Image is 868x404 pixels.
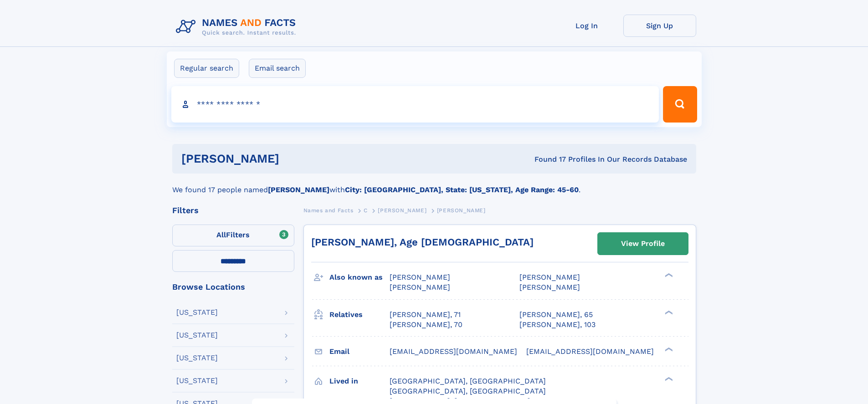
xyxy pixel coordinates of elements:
[311,236,534,248] a: [PERSON_NAME], Age [DEMOGRAPHIC_DATA]
[390,387,546,395] span: [GEOGRAPHIC_DATA], [GEOGRAPHIC_DATA]
[268,185,329,194] b: [PERSON_NAME]
[390,347,517,356] span: [EMAIL_ADDRESS][DOMAIN_NAME]
[623,15,696,37] a: Sign Up
[519,273,580,281] span: [PERSON_NAME]
[345,185,579,194] b: City: [GEOGRAPHIC_DATA], State: [US_STATE], Age Range: 45-60
[390,310,461,320] a: [PERSON_NAME], 71
[550,15,623,37] a: Log In
[176,354,218,362] div: [US_STATE]
[181,153,407,164] h1: [PERSON_NAME]
[621,233,665,254] div: View Profile
[378,205,426,216] a: [PERSON_NAME]
[174,59,239,78] label: Regular search
[172,15,303,39] img: Logo Names and Facts
[176,309,218,316] div: [US_STATE]
[364,207,368,214] span: C
[216,230,226,239] span: All
[390,283,450,291] span: [PERSON_NAME]
[249,59,306,78] label: Email search
[598,233,688,255] a: View Profile
[329,344,390,359] h3: Email
[329,307,390,322] h3: Relatives
[519,320,596,330] a: [PERSON_NAME], 103
[407,154,687,164] div: Found 17 Profiles In Our Records Database
[364,205,368,216] a: C
[390,320,462,330] a: [PERSON_NAME], 70
[172,174,696,195] div: We found 17 people named with .
[390,377,546,385] span: [GEOGRAPHIC_DATA], [GEOGRAPHIC_DATA]
[329,270,390,285] h3: Also known as
[663,346,673,352] div: ❯
[390,273,450,281] span: [PERSON_NAME]
[437,207,486,214] span: [PERSON_NAME]
[378,207,426,214] span: [PERSON_NAME]
[663,376,673,382] div: ❯
[303,205,354,216] a: Names and Facts
[176,377,218,384] div: [US_STATE]
[519,310,593,320] a: [PERSON_NAME], 65
[663,309,673,315] div: ❯
[519,283,580,291] span: [PERSON_NAME]
[663,272,673,278] div: ❯
[172,225,294,246] label: Filters
[171,86,659,123] input: search input
[176,332,218,339] div: [US_STATE]
[526,347,654,356] span: [EMAIL_ADDRESS][DOMAIN_NAME]
[172,206,294,215] div: Filters
[172,283,294,291] div: Browse Locations
[663,86,697,123] button: Search Button
[329,373,390,389] h3: Lived in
